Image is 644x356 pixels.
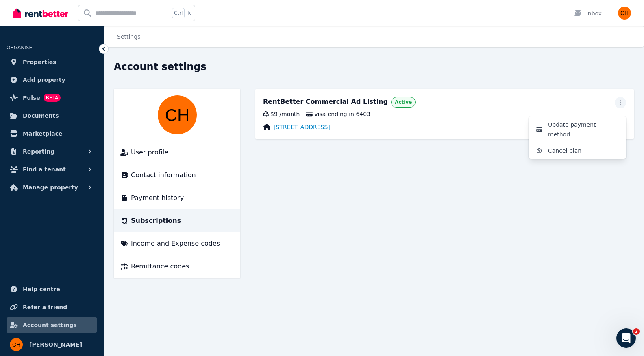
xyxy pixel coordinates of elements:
span: Properties [23,57,57,67]
span: BETA [44,94,61,102]
span: User profile [131,147,168,157]
a: Add property [7,72,97,88]
a: Contact information [120,170,234,180]
button: Manage property [7,179,97,196]
a: Subscriptions [120,216,234,226]
a: [STREET_ADDRESS] [274,123,330,131]
a: Remittance codes [120,262,234,271]
span: Cancel plan [548,146,620,156]
span: Find a tenant [23,165,66,174]
span: Payment history [131,193,184,203]
img: Craig Hynes [158,95,197,134]
a: PulseBETA [7,90,97,106]
span: Help centre [23,284,60,294]
span: Marketplace [23,129,62,138]
a: User profile [120,147,234,157]
span: Manage property [23,182,78,192]
span: visa ending in 6403 [306,110,370,118]
span: Reporting [23,147,54,156]
div: $9 / month [263,110,300,118]
button: Reporting [7,143,97,160]
span: Income and Expense codes [131,239,220,248]
a: Help centre [7,281,97,297]
a: Refer a friend [7,299,97,315]
span: [PERSON_NAME] [29,340,82,349]
div: RentBetter Commercial Ad Listing [263,97,388,108]
span: Add property [23,75,65,85]
h1: Account settings [114,60,207,73]
span: k [188,10,191,16]
span: Active [395,99,412,105]
span: Update payment method [548,120,620,139]
span: Remittance codes [131,262,189,271]
a: Payment history [120,193,234,203]
a: Income and Expense codes [120,239,234,248]
img: Craig Hynes [618,7,631,20]
a: Documents [7,108,97,124]
span: Ctrl [172,8,185,18]
img: Craig Hynes [10,338,23,351]
span: Pulse [23,93,40,103]
span: Refer a friend [23,302,67,312]
span: Documents [23,111,59,121]
img: RentBetter [13,7,68,19]
span: Contact information [131,170,196,180]
span: ORGANISE [7,45,32,51]
span: Subscriptions [131,216,181,226]
a: Properties [7,54,97,70]
iframe: Intercom live chat [616,328,636,348]
span: 2 [633,328,640,335]
button: Update payment method [529,116,626,143]
button: Find a tenant [7,161,97,178]
button: Cancel plan [529,143,626,159]
span: Account settings [23,320,77,330]
div: Inbox [573,9,602,18]
a: Account settings [7,317,97,333]
a: Settings [117,33,140,40]
nav: Breadcrumb [104,26,150,47]
a: Marketplace [7,125,97,142]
